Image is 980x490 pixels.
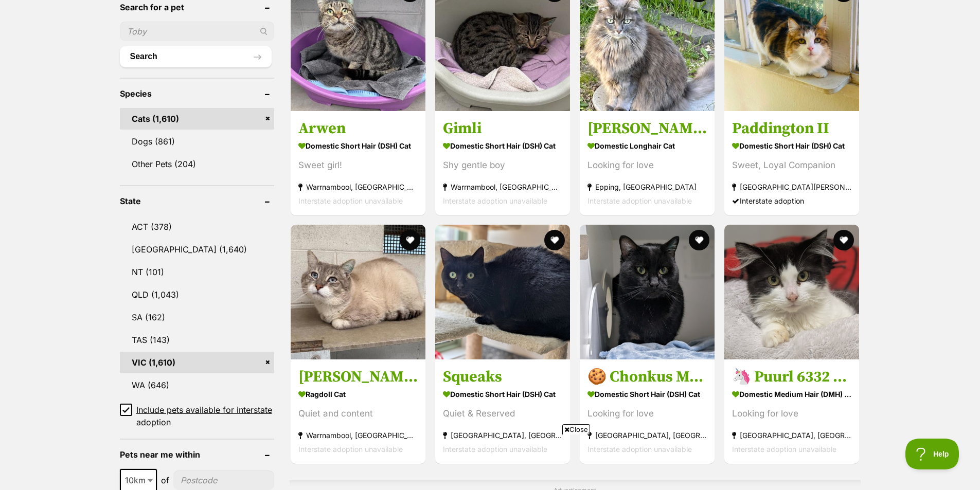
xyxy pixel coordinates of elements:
iframe: Help Scout Beacon - Open [905,439,959,469]
span: 10km [121,473,156,487]
div: Quiet & Reserved [443,407,562,421]
input: Toby [120,22,274,41]
header: State [120,196,274,206]
strong: [GEOGRAPHIC_DATA], [GEOGRAPHIC_DATA] [443,428,562,442]
button: Search [120,46,272,67]
div: Quiet and content [298,407,418,421]
a: [PERSON_NAME] Ragdoll Cat Quiet and content Warrnambool, [GEOGRAPHIC_DATA] Interstate adoption un... [291,359,425,464]
h3: Gimli [443,118,562,138]
strong: Domestic Short Hair (DSH) Cat [298,138,418,153]
h3: 🍪 Chonkus Maximus 6335 🍪 [587,367,707,387]
div: Looking for love [732,407,851,421]
a: WA (646) [120,374,274,396]
div: Looking for love [587,158,707,172]
a: Dogs (861) [120,131,274,152]
img: Stewart - Ragdoll Cat [291,225,425,359]
div: Interstate adoption [732,193,851,207]
strong: Warrnambool, [GEOGRAPHIC_DATA] [298,179,418,193]
span: Interstate adoption unavailable [587,196,692,205]
strong: Ragdoll Cat [298,387,418,402]
strong: [GEOGRAPHIC_DATA], [GEOGRAPHIC_DATA] [587,428,707,442]
strong: Domestic Short Hair (DSH) Cat [587,387,707,402]
div: Looking for love [587,407,707,421]
header: Species [120,89,274,98]
a: VIC (1,610) [120,352,274,373]
span: of [161,474,169,486]
strong: Warrnambool, [GEOGRAPHIC_DATA] [443,179,562,193]
button: favourite [689,230,709,250]
a: Squeaks Domestic Short Hair (DSH) Cat Quiet & Reserved [GEOGRAPHIC_DATA], [GEOGRAPHIC_DATA] Inter... [435,359,570,464]
a: Paddington II Domestic Short Hair (DSH) Cat Sweet, Loyal Companion [GEOGRAPHIC_DATA][PERSON_NAME]... [724,111,859,215]
a: QLD (1,043) [120,284,274,305]
strong: Warrnambool, [GEOGRAPHIC_DATA] [298,428,418,442]
header: Pets near me within [120,450,274,459]
a: ACT (378) [120,216,274,238]
span: Interstate adoption unavailable [298,196,403,205]
span: Close [562,424,590,434]
strong: Domestic Short Hair (DSH) Cat [443,138,562,153]
span: Include pets available for interstate adoption [136,404,274,428]
h3: [PERSON_NAME] [587,118,707,138]
iframe: Advertisement [241,439,740,485]
h3: Paddington II [732,118,851,138]
img: Squeaks - Domestic Short Hair (DSH) Cat [435,225,570,359]
h3: Arwen [298,118,418,138]
div: Shy gentle boy [443,158,562,172]
h3: 🦄 Puurl 6332 🦄 [732,367,851,387]
a: [GEOGRAPHIC_DATA] (1,640) [120,239,274,260]
a: 🦄 Puurl 6332 🦄 Domestic Medium Hair (DMH) Cat Looking for love [GEOGRAPHIC_DATA], [GEOGRAPHIC_DAT... [724,359,859,464]
strong: [GEOGRAPHIC_DATA][PERSON_NAME][GEOGRAPHIC_DATA] [732,179,851,193]
strong: Epping, [GEOGRAPHIC_DATA] [587,179,707,193]
button: favourite [400,230,420,250]
div: Sweet, Loyal Companion [732,158,851,172]
a: Arwen Domestic Short Hair (DSH) Cat Sweet girl! Warrnambool, [GEOGRAPHIC_DATA] Interstate adoptio... [291,111,425,215]
h3: [PERSON_NAME] [298,367,418,387]
input: postcode [173,470,274,490]
strong: Domestic Short Hair (DSH) Cat [443,387,562,402]
a: [PERSON_NAME] Domestic Longhair Cat Looking for love Epping, [GEOGRAPHIC_DATA] Interstate adoptio... [580,111,715,215]
button: favourite [834,230,854,250]
span: Interstate adoption unavailable [732,445,836,453]
header: Search for a pet [120,3,274,12]
strong: Domestic Longhair Cat [587,138,707,153]
a: SA (162) [120,306,274,328]
strong: [GEOGRAPHIC_DATA], [GEOGRAPHIC_DATA] [732,428,851,442]
a: NT (101) [120,261,274,283]
img: 🦄 Puurl 6332 🦄 - Domestic Medium Hair (DMH) Cat [724,225,859,359]
h3: Squeaks [443,367,562,387]
a: TAS (143) [120,329,274,351]
strong: Domestic Short Hair (DSH) Cat [732,138,851,153]
img: 🍪 Chonkus Maximus 6335 🍪 - Domestic Short Hair (DSH) Cat [580,225,715,359]
a: Cats (1,610) [120,108,274,130]
a: Gimli Domestic Short Hair (DSH) Cat Shy gentle boy Warrnambool, [GEOGRAPHIC_DATA] Interstate adop... [435,111,570,215]
a: 🍪 Chonkus Maximus 6335 🍪 Domestic Short Hair (DSH) Cat Looking for love [GEOGRAPHIC_DATA], [GEOGR... [580,359,715,464]
a: Include pets available for interstate adoption [120,404,274,428]
div: Sweet girl! [298,158,418,172]
strong: Domestic Medium Hair (DMH) Cat [732,387,851,402]
a: Other Pets (204) [120,153,274,175]
span: Interstate adoption unavailable [443,196,547,205]
button: favourite [544,230,565,250]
